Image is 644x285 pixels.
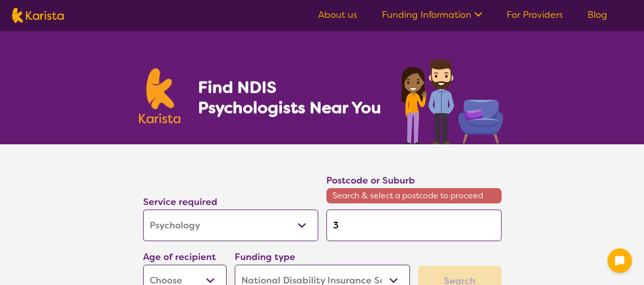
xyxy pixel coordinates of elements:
a: About us [318,9,357,21]
span: Search & select a postcode to proceed [326,188,501,203]
img: psychology [398,55,506,144]
a: Funding Information [382,9,482,21]
label: Age of recipient [143,251,216,263]
a: Blog [587,9,607,21]
h1: Find NDIS Psychologists Near You [198,77,386,118]
img: Karista logo [12,8,64,23]
input: Type [326,210,501,241]
img: Karista logo [139,68,181,123]
label: Service required [143,196,217,208]
a: For Providers [507,9,563,21]
label: Funding type [235,251,295,263]
label: Postcode or Suburb [326,174,415,187]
